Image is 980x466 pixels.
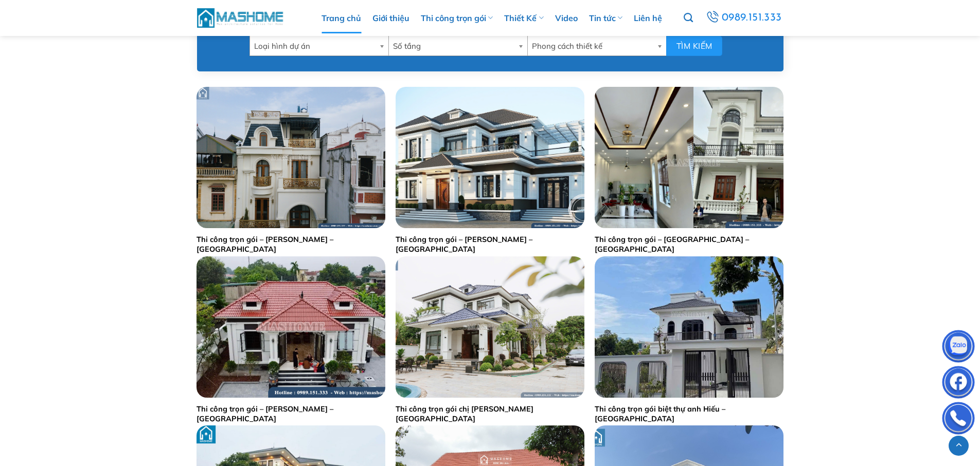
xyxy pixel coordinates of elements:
[197,404,385,423] a: Thi công trọn gói – [PERSON_NAME] – [GEOGRAPHIC_DATA]
[396,235,584,254] a: Thi công trọn gói – [PERSON_NAME] – [GEOGRAPHIC_DATA]
[704,9,783,27] a: 0989.151.333
[666,36,722,56] button: Tìm kiếm
[504,3,543,33] a: Thiết Kế
[722,9,782,27] span: 0989.151.333
[197,87,385,228] img: Thi công trọn gói anh Tuấn - Gia Lâm | MasHome
[634,3,662,33] a: Liên hệ
[396,256,584,398] img: Thi công trọn gói chị Lý - Hưng Yên | MasHome
[197,235,385,254] a: Thi công trọn gói – [PERSON_NAME] – [GEOGRAPHIC_DATA]
[372,3,409,33] a: Giới thiệu
[684,7,693,29] a: Tìm kiếm
[254,36,375,57] span: Loại hình dự án
[322,3,361,33] a: Trang chủ
[595,256,783,398] img: Thi công trọn gói biệt thự anh Hiếu - Hoà Bình | MasHome
[595,87,783,228] img: Thi công trọn gói - Anh Thăng - Bắc Ninh | MasHome
[589,3,622,33] a: Tin tức
[943,368,974,399] img: Facebook
[532,36,653,57] span: Phong cách thiết kế
[943,332,974,363] img: Zalo
[421,3,493,33] a: Thi công trọn gói
[396,87,584,228] img: Thi công trọn gói - Anh Hiếu - Thanh Hoá | MasHome
[555,3,578,33] a: Video
[396,404,584,423] a: Thi công trọn gói chị [PERSON_NAME][GEOGRAPHIC_DATA]
[393,36,514,57] span: Số tầng
[595,404,783,423] a: Thi công trọn gói biệt thự anh Hiếu – [GEOGRAPHIC_DATA]
[943,404,974,435] img: Phone
[595,235,783,254] a: Thi công trọn gói – [GEOGRAPHIC_DATA] – [GEOGRAPHIC_DATA]
[949,436,969,456] a: Lên đầu trang
[197,256,385,398] img: Thi công trọn gói anh Vũ - Hà Nam | MasHome
[197,7,284,29] img: MasHome – Tổng Thầu Thiết Kế Và Xây Nhà Trọn Gói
